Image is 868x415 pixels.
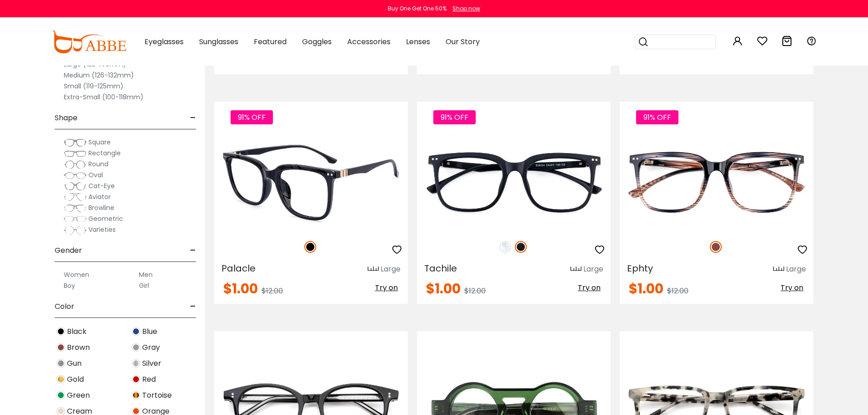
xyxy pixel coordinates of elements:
span: Lenses [406,36,430,47]
img: Gun [56,359,65,368]
div: Large [583,264,603,275]
button: Try on [778,282,806,294]
span: Tachile [424,262,457,275]
span: Palacle [221,262,256,275]
img: Gold [56,375,65,384]
span: $6.00 [467,56,487,67]
label: Men [139,269,153,280]
div: Large [380,264,401,275]
span: - [190,296,196,318]
span: Varieties [88,225,116,234]
img: Brown Ephty - Plastic ,Universal Bridge Fit [620,134,813,231]
span: Round [88,159,108,169]
span: - [190,107,196,129]
span: Our Story [446,36,480,47]
span: Black [67,326,87,337]
span: 91% OFF [433,110,476,124]
span: Accessories [347,36,390,47]
button: Try on [575,282,603,294]
span: Goggles [302,36,332,47]
span: - [190,240,196,261]
span: Rectangle [88,149,121,158]
span: Red [142,374,156,385]
span: Sunglasses [199,36,238,47]
span: Brown [67,342,90,353]
img: Oval.png [64,171,87,180]
span: Color [55,296,74,318]
img: Black [304,241,316,253]
button: Try on [372,282,401,294]
img: Square.png [64,138,87,147]
span: Geometric [88,214,123,223]
span: $12.00 [464,286,486,296]
span: 91% OFF [231,110,273,124]
span: Square [88,138,111,147]
img: Tortoise [132,391,140,400]
span: $12.00 [262,286,283,296]
img: Brown [56,343,65,352]
span: Browline [88,203,114,212]
img: Varieties.png [64,225,87,235]
span: Gun [67,358,82,369]
img: Matte Black [515,241,527,253]
span: Blue [142,326,157,337]
span: Gender [55,240,82,261]
img: Clear [499,241,511,253]
img: Matte-black Tachile - Plastic ,Universal Bridge Fit [417,134,611,231]
img: abbeglasses.com [51,31,126,53]
span: 91% OFF [636,110,678,124]
a: Shop now [448,5,480,12]
img: Rectangle.png [64,149,87,158]
label: Boy [64,280,75,291]
span: Green [67,390,90,401]
div: Large [786,264,806,275]
img: Round.png [64,160,87,169]
span: Featured [254,36,287,47]
span: Tortoise [142,390,172,401]
img: Gray [132,343,140,352]
span: Cat-Eye [88,181,115,190]
img: size ruler [773,266,784,273]
span: $1.00 [223,279,258,298]
img: Black [56,327,65,336]
img: Aviator.png [64,193,87,202]
span: Try on [781,282,803,293]
span: Try on [578,282,601,293]
div: Shop now [452,5,480,13]
span: Gold [67,374,84,385]
img: Black Palacle - Plastic ,Universal Bridge Fit [214,134,408,231]
img: Green [56,391,65,400]
label: Girl [139,280,149,291]
img: Red [132,375,140,384]
img: Brown [710,241,722,253]
label: Women [64,269,89,280]
img: Blue [132,327,140,336]
span: Shape [55,107,77,129]
span: Aviator [88,192,111,201]
span: $1.00 [426,279,461,298]
img: Browline.png [64,204,87,213]
span: Gray [142,342,160,353]
span: Silver [142,358,161,369]
img: size ruler [368,266,379,273]
label: Small (119-125mm) [64,81,123,92]
span: $6.00 [265,56,284,67]
span: $12.00 [667,286,688,296]
div: Buy One Get One 50% [388,5,447,13]
img: Silver [132,359,140,368]
label: Extra-Small (100-118mm) [64,92,144,102]
span: Ephty [627,262,653,275]
img: Geometric.png [64,215,87,224]
span: Eyeglasses [144,36,184,47]
img: size ruler [570,266,581,273]
span: Oval [88,170,103,179]
span: Try on [375,282,398,293]
img: Cat-Eye.png [64,182,87,191]
label: Medium (126-132mm) [64,70,134,81]
span: $1.00 [629,279,663,298]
